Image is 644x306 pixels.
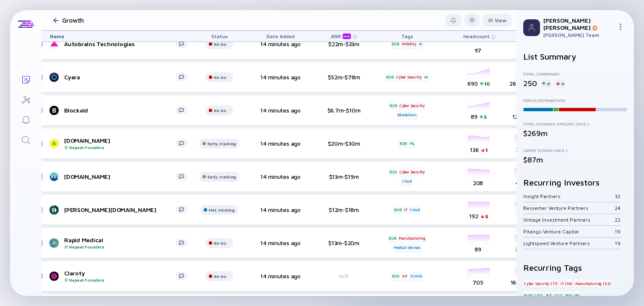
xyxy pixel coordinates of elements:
[50,172,194,182] a: [DOMAIN_NAME]
[401,40,417,48] div: Mobility
[523,79,537,88] div: 250
[523,148,627,153] div: Latest Round (Avg.)
[574,279,612,288] div: Manufacturing (52)
[545,291,563,299] div: B2C (57)
[317,73,371,81] div: $52m-$78m
[418,40,423,48] div: AI
[401,272,408,280] div: IoT
[564,291,581,299] div: B2G (41)
[385,73,394,81] div: B2B
[555,79,566,88] div: 0
[317,140,371,147] div: $20m-$30m
[615,240,621,246] div: 19
[523,279,558,288] div: Cyber Security (71)
[391,272,400,280] div: B2G
[50,269,194,282] a: ClarotyRepeat Founders
[615,217,621,223] div: 22
[399,167,426,176] div: Cyber Security
[50,236,194,249] a: Rapid MedicalRepeat Founders
[317,239,371,246] div: $13m-$20m
[399,139,408,148] div: B2B
[483,14,512,27] button: View
[343,34,351,39] div: beta
[64,269,176,282] div: Claroty
[523,121,627,126] div: Total Funding Amount (Avg.)
[50,205,194,215] a: [PERSON_NAME][DOMAIN_NAME]
[50,105,194,115] a: Blockaid
[523,155,627,164] div: $87m
[211,33,228,39] span: Status
[214,75,226,80] div: No Go
[523,240,615,246] div: Lightspeed Venture Partners
[317,273,371,279] div: N/A
[615,193,621,199] div: 32
[398,234,426,242] div: Manufacturing
[50,39,194,49] a: Autobrains Technologies
[543,17,614,31] div: [PERSON_NAME] [PERSON_NAME]
[523,71,627,76] div: Total Companies
[10,69,42,89] a: Lists
[523,228,615,235] div: Pitango Venture Capital
[64,277,176,282] div: Repeat Founders
[388,234,397,242] div: B2B
[257,272,304,280] div: 14 minutes ago
[395,73,422,81] div: Cyber Security
[64,173,176,180] div: [DOMAIN_NAME]
[523,193,615,199] div: Insight Partners
[389,167,397,176] div: B2G
[214,108,226,113] div: No Go
[317,40,371,47] div: $22m-$33m
[208,141,236,146] div: Early, tracking
[317,107,371,114] div: $6.7m-$10m
[64,40,176,47] div: Autobrains Technologies
[523,263,627,272] h2: Recurring Tags
[257,173,304,180] div: 14 minutes ago
[523,205,615,211] div: Bessemer Venture Partners
[617,24,624,30] img: Menu
[543,32,614,38] div: [PERSON_NAME] Team
[409,206,421,214] div: Cloud
[257,140,304,147] div: 14 minutes ago
[523,129,627,138] div: $269m
[409,139,416,148] div: ML
[64,137,176,150] div: [DOMAIN_NAME]
[389,101,397,110] div: B2B
[391,40,400,48] div: B2B
[401,177,413,186] div: Cloud
[10,129,42,149] a: Search
[393,243,421,252] div: Medical Devices
[50,72,194,82] a: Cyera
[64,107,176,114] div: Blockaid
[540,79,551,88] div: 0
[257,73,304,81] div: 14 minutes ago
[257,40,304,47] div: 14 minutes ago
[615,205,621,211] div: 24
[463,33,490,39] span: Headcount
[399,101,426,110] div: Cyber Security
[214,241,226,246] div: No Go
[331,33,353,39] div: ARR
[209,207,235,212] div: Met, tracking
[403,206,408,214] div: IT
[257,107,304,114] div: 14 minutes ago
[208,174,236,179] div: Early, tracking
[64,73,176,81] div: Cyera
[523,52,627,61] h2: List Summary
[64,244,176,249] div: Repeat Founders
[384,31,431,42] div: Tags
[10,109,42,129] a: Reminders
[393,206,402,214] div: B2B
[317,173,371,180] div: $13m-$19m
[214,42,226,47] div: No Go
[43,31,194,42] div: Name
[615,228,621,235] div: 19
[523,291,544,299] div: B2B (235)
[523,178,627,187] h2: Recurring Investors
[560,279,574,288] div: IT (58)
[10,89,42,109] a: Investor Map
[214,274,226,279] div: No Go
[62,16,84,24] h1: Growth
[523,98,627,103] div: Status Distribution
[523,19,540,36] img: Profile Picture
